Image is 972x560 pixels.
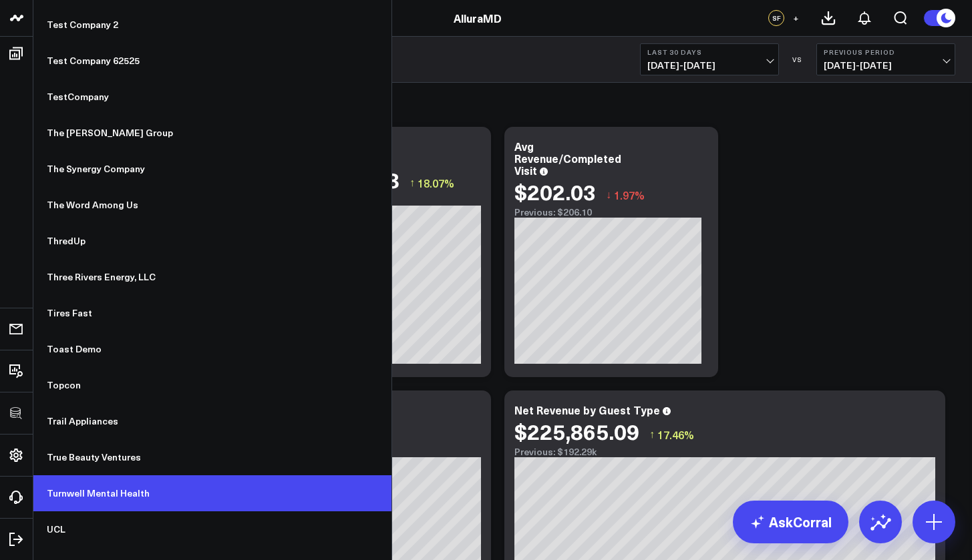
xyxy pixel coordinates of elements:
span: ↑ [410,174,415,192]
a: AlluraMD [454,11,502,25]
span: [DATE] - [DATE] [824,60,948,71]
a: The [PERSON_NAME] Group [33,115,391,151]
span: 1.97% [614,188,645,202]
button: Previous Period[DATE]-[DATE] [816,43,955,75]
a: True Beauty Ventures [33,439,391,475]
span: ↓ [606,186,611,204]
a: Test Company 62525 [33,43,391,79]
span: 18.07% [418,176,454,190]
span: 17.46% [657,427,694,442]
a: Toast Demo [33,331,391,367]
a: UCL [33,511,391,547]
button: + [788,10,804,26]
span: ↑ [649,426,655,443]
a: AskCorral [733,501,848,543]
div: SF [768,10,784,26]
a: Topcon [33,367,391,403]
span: + [793,13,799,23]
b: Last 30 Days [647,48,772,56]
a: Trail Appliances [33,403,391,439]
div: Previous: $192.29k [514,447,935,457]
a: Test Company 2 [33,7,391,43]
a: ThredUp [33,223,391,259]
a: The Word Among Us [33,187,391,223]
a: TestCompany [33,79,391,115]
a: The Synergy Company [33,151,391,187]
div: Avg Revenue/Completed Visit [514,139,621,178]
a: Turnwell Mental Health [33,475,391,511]
div: VS [786,55,810,63]
div: Net Revenue by Guest Type [514,402,660,417]
a: Three Rivers Energy, LLC [33,259,391,295]
span: [DATE] - [DATE] [647,60,772,71]
div: Previous: $206.10 [514,207,708,218]
div: $202.03 [514,180,596,204]
b: Previous Period [824,48,948,56]
button: Last 30 Days[DATE]-[DATE] [640,43,779,75]
div: $225,865.09 [514,419,639,443]
a: Tires Fast [33,295,391,331]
